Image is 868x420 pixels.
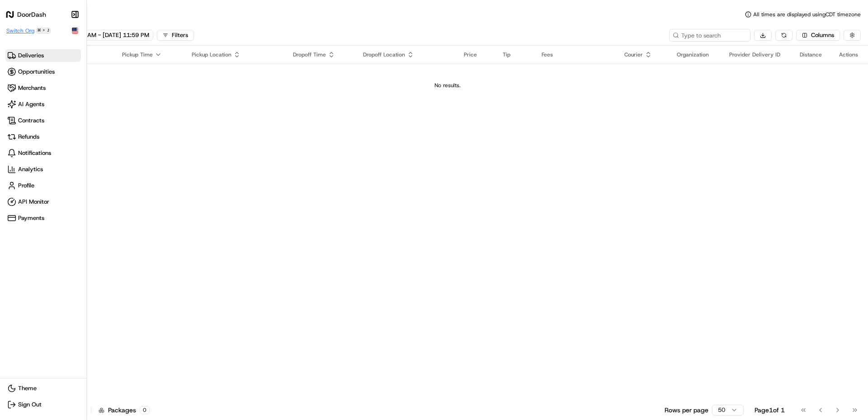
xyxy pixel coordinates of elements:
[5,147,81,159] a: Notifications
[18,100,44,108] span: AI Agents
[99,406,150,415] div: Packages
[5,382,81,395] button: Theme
[157,30,194,41] button: Filters
[811,31,834,39] span: Columns
[5,82,81,94] a: Merchants
[800,51,825,58] div: Distance
[677,51,715,58] div: Organization
[18,149,51,157] span: Notifications
[31,82,864,89] div: No results.
[18,401,42,409] span: Sign Out
[172,31,188,39] div: Filters
[665,406,708,415] p: Rows per page
[18,384,37,392] span: Theme
[669,29,750,42] input: Type to search
[17,10,46,19] h1: DoorDash
[18,182,34,190] span: Profile
[18,214,44,222] span: Payments
[18,51,44,60] span: Deliveries
[5,65,81,78] a: Opportunities
[5,49,81,62] a: Deliveries
[34,30,153,41] button: [DATE] 12:00 AM - [DATE] 11:59 PM
[839,51,861,58] div: Actions
[18,198,49,206] span: API Monitor
[18,165,43,173] span: Analytics
[122,51,153,58] span: Pickup Time
[192,51,231,58] span: Pickup Location
[5,179,81,192] a: Profile
[753,11,861,18] span: All times are displayed using CDT timezone
[5,10,68,19] a: DoorDash
[5,98,81,111] a: AI Agents
[49,31,149,39] span: [DATE] 12:00 AM - [DATE] 11:59 PM
[5,114,81,127] a: Contracts
[18,84,46,92] span: Merchants
[729,51,785,58] div: Provider Delivery ID
[6,27,51,34] button: Switch Org⌘+J
[624,51,643,58] span: Courier
[464,51,488,58] div: Price
[18,68,55,76] span: Opportunities
[140,406,150,414] div: 0
[5,212,81,224] a: Payments
[72,28,78,34] img: Flag of us
[503,51,527,58] div: Tip
[18,133,39,141] span: Refunds
[5,131,81,143] a: Refunds
[775,30,793,41] button: Refresh
[542,51,610,58] div: Fees
[755,406,785,415] div: Page 1 of 1
[363,51,405,58] span: Dropoff Location
[796,30,840,41] button: Columns
[5,163,81,176] a: Analytics
[18,117,44,125] span: Contracts
[6,27,34,34] span: Switch Org
[5,398,81,411] button: Sign Out
[293,51,326,58] span: Dropoff Time
[5,196,81,208] a: API Monitor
